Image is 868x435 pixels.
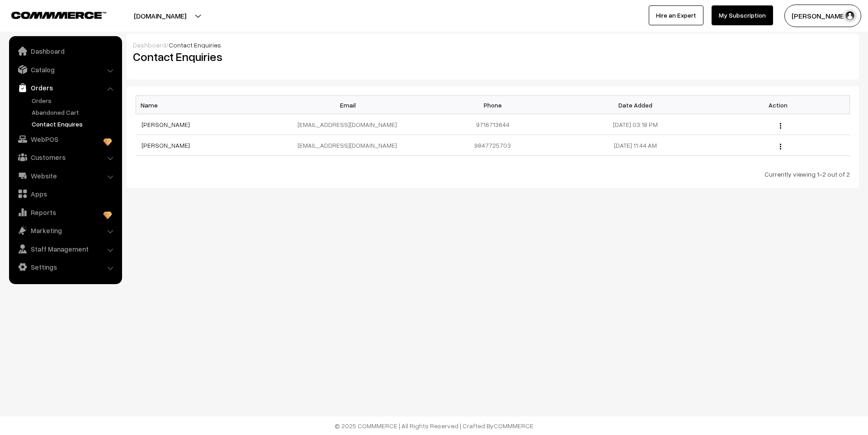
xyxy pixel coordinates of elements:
a: Dashboard [11,43,119,59]
a: Marketing [11,222,119,239]
h2: Contact Enquiries [133,50,486,64]
a: Contact Enquires [29,119,119,129]
td: 9847725703 [421,135,564,156]
th: Name [136,96,279,114]
button: [DOMAIN_NAME] [102,5,218,27]
td: 9716713644 [421,114,564,135]
img: COMMMERCE [11,12,106,19]
button: [PERSON_NAME] [784,5,861,27]
a: WebPOS [11,131,119,147]
img: Menu [780,123,781,129]
img: user [843,9,857,23]
a: COMMMERCE [11,9,90,20]
span: Contact Enquiries [169,41,221,49]
img: Menu [780,144,781,150]
a: [PERSON_NAME] [142,141,190,149]
td: [DATE] 11:44 AM [564,135,707,156]
a: Settings [11,259,119,275]
th: Action [707,96,850,114]
a: Apps [11,186,119,202]
a: Reports [11,204,119,220]
a: Hire an Expert [649,5,703,25]
a: My Subscription [712,5,773,25]
td: [EMAIL_ADDRESS][DOMAIN_NAME] [278,135,421,156]
a: COMMMERCE [494,422,533,430]
a: Orders [29,96,119,105]
a: Staff Management [11,241,119,257]
a: Dashboard [133,41,166,49]
div: Currently viewing 1-2 out of 2 [136,169,850,179]
a: Orders [11,80,119,96]
th: Phone [421,96,564,114]
th: Email [278,96,421,114]
a: Customers [11,149,119,165]
a: Catalog [11,61,119,78]
a: Abandoned Cart [29,108,119,117]
td: [EMAIL_ADDRESS][DOMAIN_NAME] [278,114,421,135]
div: / [133,40,853,50]
th: Date Added [564,96,707,114]
a: Website [11,168,119,184]
a: [PERSON_NAME] [142,121,190,128]
td: [DATE] 03:18 PM [564,114,707,135]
